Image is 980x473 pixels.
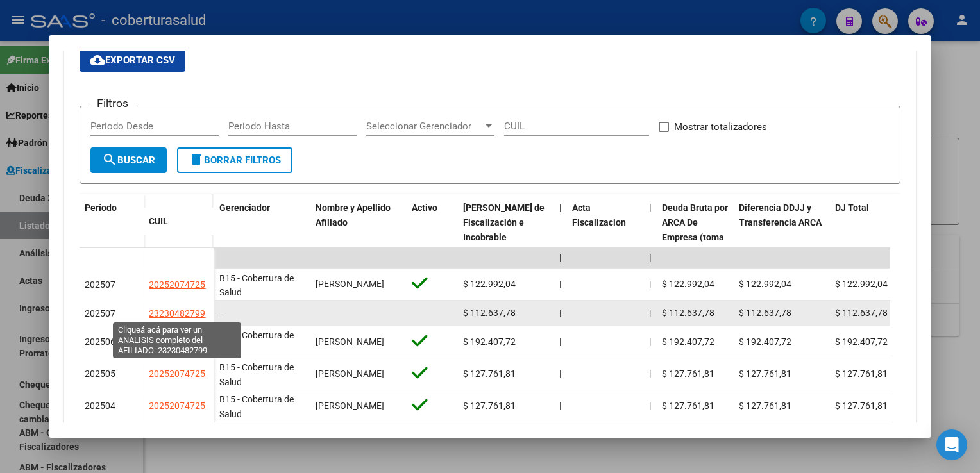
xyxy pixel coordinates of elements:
[835,279,888,289] span: $ 122.992,04
[835,401,888,411] span: $ 127.761,81
[316,369,384,379] span: [PERSON_NAME]
[662,203,728,271] span: Deuda Bruta por ARCA De Empresa (toma en cuenta todos los afiliados)
[662,308,714,318] span: $ 112.637,78
[739,369,791,379] span: $ 127.761,81
[316,203,391,228] span: Nombre y Apellido Afiliado
[559,203,562,213] span: |
[662,279,714,289] span: $ 122.992,04
[85,308,115,319] span: 202507
[90,96,135,110] h3: Filtros
[649,253,652,263] span: |
[649,401,651,411] span: |
[662,369,714,379] span: $ 127.761,81
[739,336,791,347] span: $ 192.407,72
[85,336,115,347] span: 202506
[214,194,310,280] datatable-header-cell: Gerenciador
[559,279,561,289] span: |
[102,152,117,167] mat-icon: search
[149,401,205,411] span: 20252074725
[80,194,144,248] datatable-header-cell: Período
[739,203,822,228] span: Diferencia DDJJ y Transferencia ARCA
[559,308,561,318] span: |
[463,336,516,347] span: $ 192.407,72
[554,194,567,280] datatable-header-cell: |
[412,203,437,213] span: Activo
[649,336,651,347] span: |
[835,308,888,318] span: $ 112.637,78
[149,336,205,347] span: 20252074725
[657,194,734,280] datatable-header-cell: Deuda Bruta por ARCA De Empresa (toma en cuenta todos los afiliados)
[310,194,407,280] datatable-header-cell: Nombre y Apellido Afiliado
[463,369,516,379] span: $ 127.761,81
[458,194,554,280] datatable-header-cell: Deuda Bruta Neto de Fiscalización e Incobrable
[219,362,294,387] span: B15 - Cobertura de Salud
[662,336,714,347] span: $ 192.407,72
[739,308,791,318] span: $ 112.637,78
[177,147,292,173] button: Borrar Filtros
[149,216,168,226] span: CUIL
[144,208,214,235] datatable-header-cell: CUIL
[85,369,115,379] span: 202505
[219,394,294,419] span: B15 - Cobertura de Salud
[567,194,644,280] datatable-header-cell: Acta Fiscalizacion
[674,119,767,135] span: Mostrar totalizadores
[936,429,967,460] div: Open Intercom Messenger
[559,369,561,379] span: |
[835,336,888,347] span: $ 192.407,72
[739,279,791,289] span: $ 122.992,04
[649,203,652,213] span: |
[463,401,516,411] span: $ 127.761,81
[572,203,626,228] span: Acta Fiscalizacion
[90,54,175,66] span: Exportar CSV
[366,120,483,132] span: Seleccionar Gerenciador
[219,273,294,298] span: B15 - Cobertura de Salud
[102,154,155,166] span: Buscar
[739,401,791,411] span: $ 127.761,81
[149,279,205,290] span: 20252074725
[149,369,205,379] span: 20252074725
[830,194,926,280] datatable-header-cell: DJ Total
[85,401,115,411] span: 202504
[559,401,561,411] span: |
[463,279,516,289] span: $ 122.992,04
[85,203,117,213] span: Período
[90,147,167,173] button: Buscar
[189,152,204,167] mat-icon: delete
[734,194,830,280] datatable-header-cell: Diferencia DDJJ y Transferencia ARCA
[219,308,222,318] span: -
[149,308,205,319] span: 23230482799
[316,336,384,347] span: [PERSON_NAME]
[85,279,115,290] span: 202507
[559,253,562,263] span: |
[644,194,657,280] datatable-header-cell: |
[219,330,294,355] span: B15 - Cobertura de Salud
[316,279,384,289] span: [PERSON_NAME]
[90,53,105,68] mat-icon: cloud_download
[649,308,651,318] span: |
[649,279,651,289] span: |
[80,49,185,72] button: Exportar CSV
[559,336,561,347] span: |
[649,369,651,379] span: |
[463,203,545,242] span: [PERSON_NAME] de Fiscalización e Incobrable
[407,194,458,280] datatable-header-cell: Activo
[662,401,714,411] span: $ 127.761,81
[463,308,516,318] span: $ 112.637,78
[835,369,888,379] span: $ 127.761,81
[316,401,384,411] span: [PERSON_NAME]
[189,154,281,166] span: Borrar Filtros
[835,203,869,213] span: DJ Total
[219,203,270,213] span: Gerenciador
